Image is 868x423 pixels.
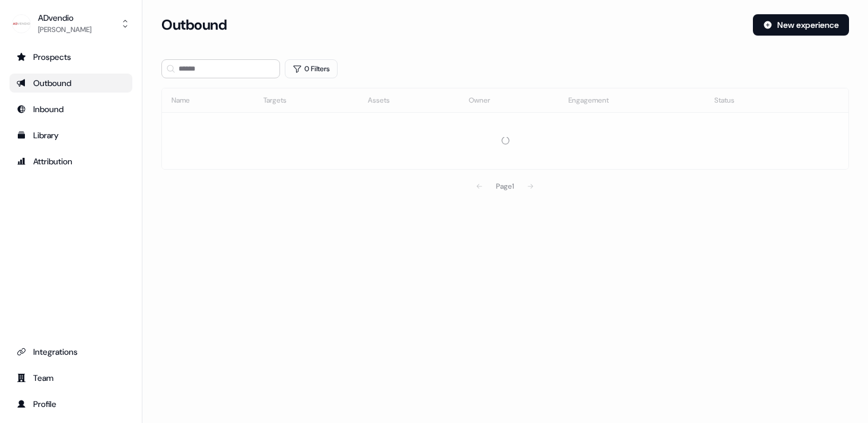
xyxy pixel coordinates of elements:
button: 0 Filters [285,59,338,78]
a: Go to integrations [9,342,132,361]
h3: Outbound [161,16,227,34]
a: Go to outbound experience [9,74,132,93]
div: Inbound [17,103,125,115]
a: Go to prospects [9,47,132,66]
a: Go to templates [9,126,132,145]
div: [PERSON_NAME] [38,24,91,36]
a: Go to attribution [9,152,132,171]
div: Prospects [17,51,125,63]
a: Go to Inbound [9,100,132,119]
button: New experience [753,14,849,36]
div: Attribution [17,155,125,167]
div: Library [17,129,125,141]
button: ADvendio[PERSON_NAME] [9,9,132,38]
div: Outbound [17,77,125,89]
div: Profile [17,398,125,410]
a: Go to profile [9,395,132,414]
div: Team [17,372,125,384]
div: ADvendio [38,12,91,24]
a: Go to team [9,368,132,387]
div: Integrations [17,346,125,358]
